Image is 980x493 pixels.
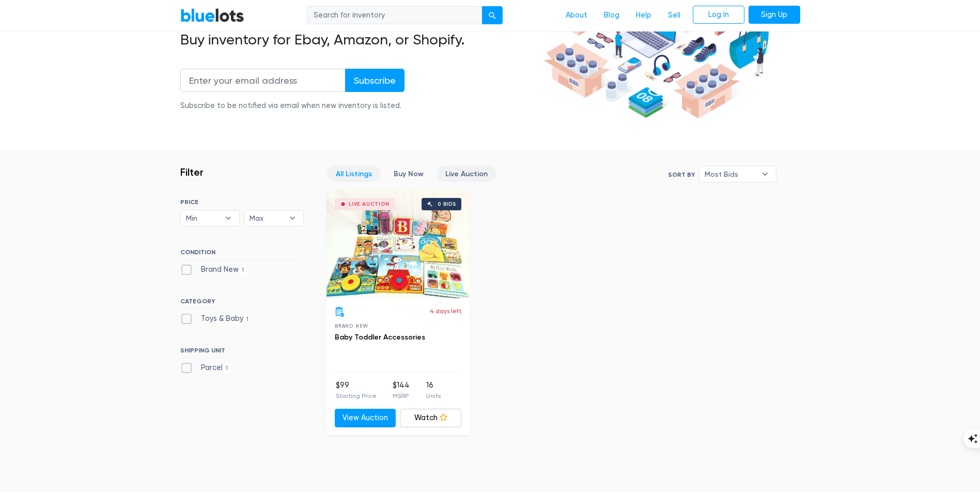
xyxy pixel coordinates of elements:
[430,306,461,316] p: 4 days left
[180,249,304,260] h6: CONDITION
[557,6,596,25] a: About
[660,6,689,25] a: Sell
[335,323,368,329] span: Brand New
[426,380,441,400] li: 16
[180,69,346,92] input: Enter your email address
[705,166,756,182] span: Most Bids
[180,362,231,374] label: Parcel
[693,6,744,24] a: Log In
[180,198,304,206] h6: PRICE
[180,347,304,358] h6: SHIPPING UNIT
[180,100,405,112] div: Subscribe to be notified via email when new inventory is listed.
[385,166,432,182] a: Buy Now
[754,166,776,182] b: ▾
[426,391,441,400] p: Units
[349,202,390,207] div: Live Auction
[749,6,800,24] a: Sign Up
[393,380,410,400] li: $144
[217,210,239,226] b: ▾
[400,409,461,427] a: Watch
[393,391,410,400] p: MSRP
[180,166,204,178] h3: Filter
[438,202,456,207] div: 0 bids
[180,264,247,275] label: Brand New
[596,6,628,25] a: Blog
[186,210,220,226] span: Min
[180,313,252,325] label: Toys & Baby
[345,69,405,92] input: Subscribe
[335,333,425,342] a: Baby Toddler Accessories
[250,210,284,226] span: Max
[326,190,470,298] a: Live Auction 0 bids
[239,266,247,274] span: 1
[282,210,303,226] b: ▾
[335,409,396,427] a: View Auction
[223,364,231,373] span: 1
[180,31,540,49] h2: Buy inventory for Ebay, Amazon, or Shopify.
[180,298,304,309] h6: CATEGORY
[668,170,695,179] label: Sort By
[437,166,496,182] a: Live Auction
[243,315,252,323] span: 1
[327,166,381,182] a: All Listings
[336,391,377,400] p: Starting Price
[336,380,377,400] li: $99
[628,6,660,25] a: Help
[307,6,483,25] input: Search for inventory
[180,8,244,23] a: BlueLots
